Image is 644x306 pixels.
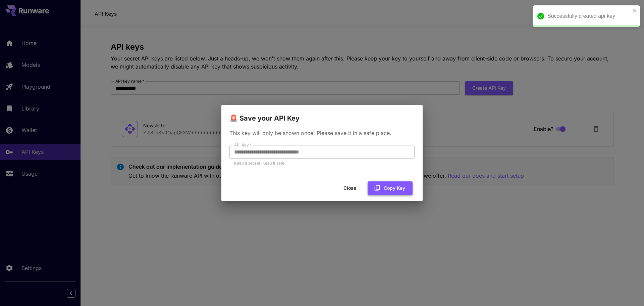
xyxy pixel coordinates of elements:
div: Successfully created api key [547,12,631,20]
label: API Key [234,142,252,148]
button: Copy Key [368,181,413,195]
p: Keep it secret. Keep it safe. [234,160,410,167]
p: This key will only be shown once! Please save it in a safe place. [229,129,415,137]
h2: 🚨 Save your API Key [221,105,423,124]
button: Close [335,181,365,195]
button: close [633,8,637,13]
